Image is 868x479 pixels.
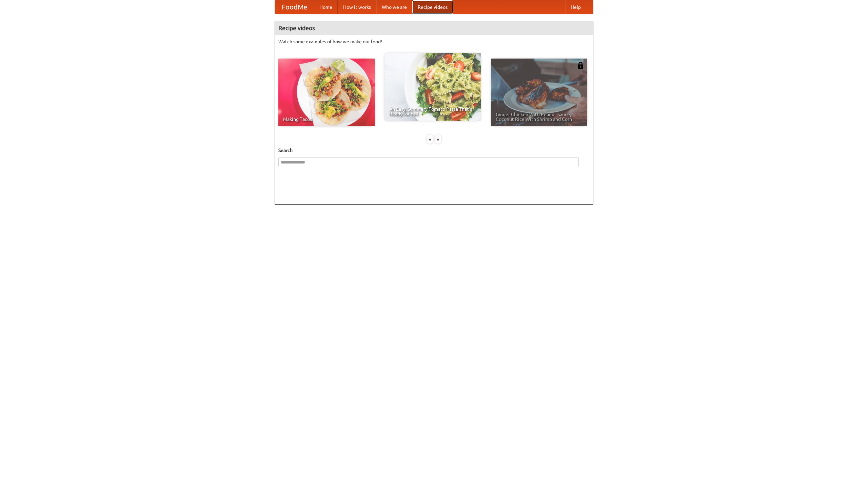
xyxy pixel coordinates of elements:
a: Home [314,0,338,14]
a: FoodMe [275,0,314,14]
h5: Search [278,147,590,154]
a: An Easy, Summery Tomato Pasta That's Ready for Fall [384,53,481,121]
a: Recipe videos [412,0,453,14]
a: Making Tacos [278,59,375,126]
a: How it works [338,0,376,14]
div: « [427,135,433,144]
a: Who we are [376,0,412,14]
a: Help [565,0,586,14]
p: Watch some examples of how we make our food! [278,38,590,45]
span: Making Tacos [283,117,370,122]
div: » [435,135,441,144]
h4: Recipe videos [275,21,593,35]
img: 483408.png [577,62,584,69]
span: An Easy, Summery Tomato Pasta That's Ready for Fall [389,107,476,116]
